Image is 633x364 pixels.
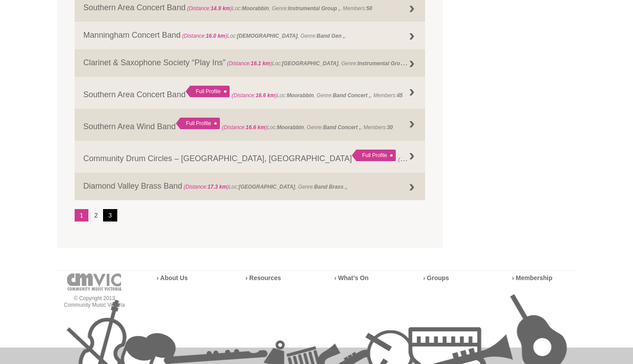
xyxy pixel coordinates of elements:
strong: 45 [397,92,402,99]
strong: 16.7 km [422,156,442,162]
a: › Membership [512,274,553,281]
span: (Distance: ) [182,33,227,39]
span: (Distance: ) [187,5,232,12]
a: Southern Area Wind Band Full Profile (Distance:16.6 km)Loc:Moorabbin, Genre:Band Concert ,, Membe... [75,109,426,141]
a: 3 [103,209,117,222]
strong: 16.1 km [251,60,271,67]
span: (Distance: ) [398,154,443,163]
strong: Band Brass , [314,184,346,190]
div: Full Profile [176,118,220,129]
p: © Copyright 2013 Community Music Victoria [57,295,132,309]
span: Loc: , Genre: , [398,154,550,163]
a: › About Us [157,274,188,281]
strong: [DEMOGRAPHIC_DATA] [237,33,298,39]
span: Loc: , Genre: , Members: [222,124,393,131]
a: Community Drum Circles – [GEOGRAPHIC_DATA], [GEOGRAPHIC_DATA] Full Profile (Distance:16.7 km)Loc:... [75,141,426,173]
a: Manningham Concert Band (Distance:16.0 km)Loc:[DEMOGRAPHIC_DATA], Genre:Band Gen ,, [75,22,426,49]
strong: [GEOGRAPHIC_DATA] [239,184,295,190]
a: › Groups [423,274,449,281]
strong: 30 [387,124,393,131]
strong: 16.6 km [255,92,275,99]
span: (Distance: ) [227,60,272,67]
strong: Instrumental Group , [358,58,410,67]
strong: 14.9 km [211,5,231,12]
a: 1 [75,209,89,222]
span: Loc: , Genre: , Members: [226,58,442,67]
strong: Band Gen , [317,33,345,39]
a: › Resources [246,274,281,281]
strong: 50 [366,5,372,12]
li: 2 [89,209,103,222]
strong: Moorabbin [242,5,269,12]
strong: Moorabbin [287,92,314,99]
span: Loc: , Genre: , [182,184,348,190]
span: (Distance: ) [184,184,229,190]
strong: Moorabbin [277,124,304,131]
a: Southern Area Concert Band Full Profile (Distance:16.6 km)Loc:Moorabbin, Genre:Band Concert ,, Me... [75,77,426,109]
strong: 16.6 km [246,124,265,131]
strong: 17.3 km [207,184,227,190]
span: Loc: , Genre: , [181,33,346,39]
span: (Distance: ) [232,92,277,99]
span: Loc: , Genre: , Members: [186,5,372,12]
img: cmvic-logo-footer.png [67,273,122,291]
a: › What’s On [334,274,369,281]
span: Loc: , Genre: , Members: [232,92,403,99]
strong: Instrumental Group , [288,5,340,12]
strong: Band Concert , [323,124,361,131]
span: (Distance: ) [222,124,267,131]
strong: [GEOGRAPHIC_DATA] [282,60,338,67]
a: Clarinet & Saxophone Society “Play Ins” (Distance:16.1 km)Loc:[GEOGRAPHIC_DATA], Genre:Instrument... [75,49,426,77]
div: Full Profile [186,86,230,97]
a: Diamond Valley Brass Band (Distance:17.3 km)Loc:[GEOGRAPHIC_DATA], Genre:Band Brass ,, [75,173,426,200]
strong: 16.0 km [206,33,225,39]
strong: Band Concert , [333,92,370,99]
div: Full Profile [352,150,396,161]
